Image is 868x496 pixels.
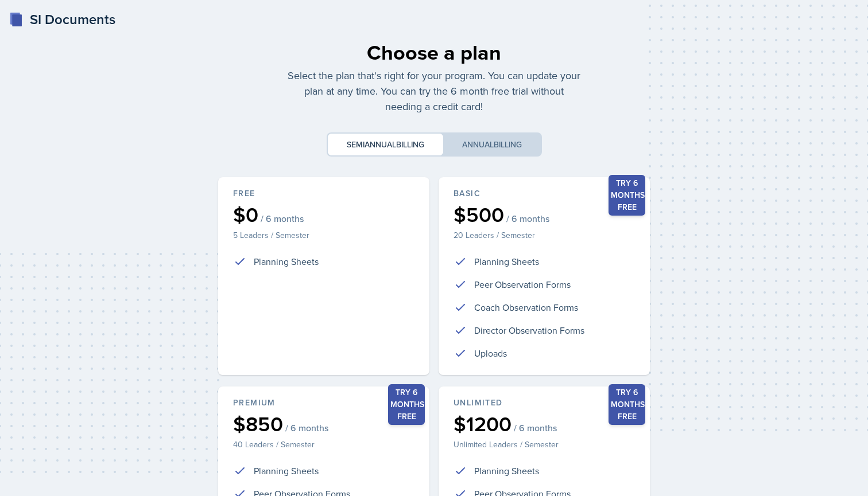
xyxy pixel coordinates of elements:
span: / 6 months [261,213,304,224]
p: Planning Sheets [254,255,319,268]
span: / 6 months [506,213,549,224]
div: Try 6 months free [609,384,645,425]
div: Premium [233,397,414,409]
div: Basic [454,188,635,200]
button: Semiannualbilling [328,134,443,155]
div: $850 [233,413,414,434]
p: Coach Observation Forms [474,300,578,314]
p: Planning Sheets [474,255,539,268]
div: Choose a plan [287,37,581,68]
p: Peer Observation Forms [474,278,571,291]
div: Unlimited [454,397,635,409]
p: Planning Sheets [474,464,539,478]
span: / 6 months [285,422,328,433]
p: Director Observation Forms [474,323,584,337]
p: Planning Sheets [254,464,319,478]
span: / 6 months [514,422,557,433]
a: SI Documents [9,9,115,30]
span: billing [396,139,424,150]
div: $1200 [454,413,635,434]
p: Uploads [474,346,507,360]
div: Try 6 months free [388,384,425,425]
div: Free [233,188,414,200]
div: $0 [233,204,414,225]
p: 5 Leaders / Semester [233,229,414,241]
span: billing [494,139,522,150]
p: Unlimited Leaders / Semester [454,439,635,450]
div: Try 6 months free [609,175,645,216]
p: 20 Leaders / Semester [454,229,635,241]
p: Select the plan that's right for your program. You can update your plan at any time. You can try ... [287,68,581,114]
button: Annualbilling [443,134,541,155]
p: 40 Leaders / Semester [233,439,414,450]
div: $500 [454,204,635,225]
